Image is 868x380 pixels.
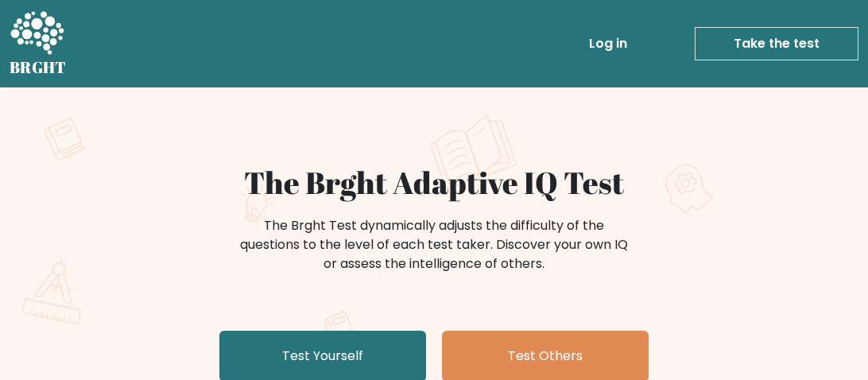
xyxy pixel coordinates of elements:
a: Log in [583,28,634,60]
h5: BRGHT [10,58,67,77]
a: BRGHT [10,6,67,81]
a: Take the test [695,27,858,60]
h1: The Brght Adaptive IQ Test [46,164,822,200]
div: The Brght Test dynamically adjusts the difficulty of the questions to the level of each test take... [235,216,633,273]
